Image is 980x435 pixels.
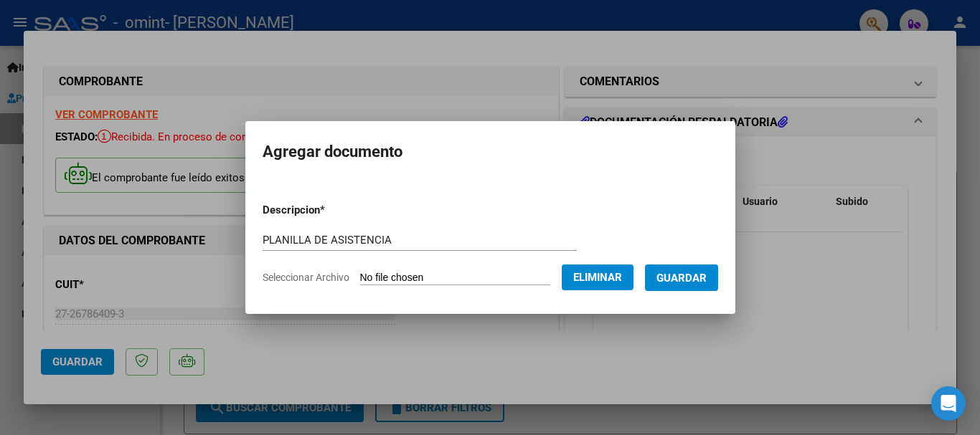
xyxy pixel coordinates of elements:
[931,386,966,421] div: Open Intercom Messenger
[645,264,718,291] button: Guardar
[263,138,718,166] h2: Agregar documento
[263,202,400,219] p: Descripcion
[263,272,349,283] span: Seleccionar Archivo
[562,264,633,290] button: Eliminar
[656,272,707,285] span: Guardar
[573,271,622,284] span: Eliminar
